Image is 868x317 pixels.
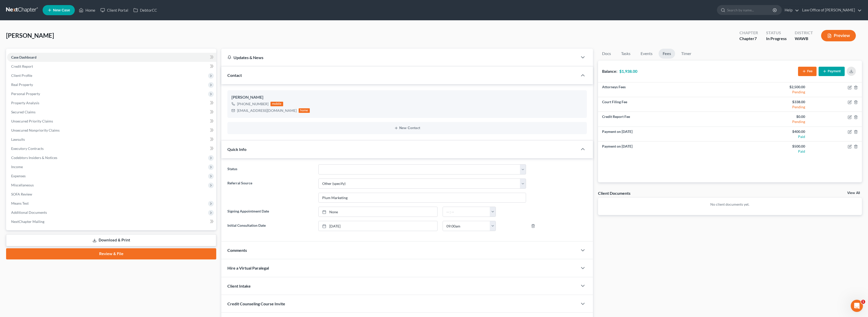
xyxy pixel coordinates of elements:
td: Attorneys Fees [598,82,730,97]
a: Unsecured Nonpriority Claims [7,126,216,135]
a: Events [637,49,657,59]
a: Review & File [6,248,216,259]
div: Paid [734,149,805,154]
label: Referral Source [225,179,316,203]
span: Means Test [11,201,29,205]
div: Status [766,30,787,36]
span: Personal Property [11,92,40,96]
a: NextChapter Mailing [7,217,216,226]
span: Hire a Virtual Paralegal [227,266,269,270]
a: Lawsuits [7,135,216,144]
a: Law Office of [PERSON_NAME] [800,6,862,15]
td: Credit Report Fee [598,112,730,127]
span: Real Property [11,82,33,87]
a: Download & Print [6,234,216,246]
input: -- : -- [443,207,490,217]
div: In Progress [766,36,787,42]
span: New Case [53,8,70,12]
a: Secured Claims [7,108,216,117]
span: SOFA Review [11,192,32,196]
button: New Contact [231,126,583,130]
span: Income [11,165,23,169]
span: NextChapter Mailing [11,219,44,224]
a: Help [782,6,799,15]
button: Fee [798,67,817,76]
div: mobile [270,102,283,106]
a: SOFA Review [7,190,216,199]
a: Credit Report [7,62,216,71]
span: [PERSON_NAME] [6,32,54,39]
div: Chapter [739,36,758,42]
td: Payment on [DATE] [598,142,730,156]
div: $500.00 [734,144,805,149]
span: Unsecured Nonpriority Claims [11,128,60,132]
div: home [299,108,310,113]
span: Additional Documents [11,210,47,215]
span: Contact [227,73,242,78]
a: Docs [598,49,615,59]
span: Credit Report [11,64,33,68]
div: [PERSON_NAME] [231,94,583,100]
span: Miscellaneous [11,183,34,187]
div: [EMAIL_ADDRESS][DOMAIN_NAME] [237,108,297,113]
iframe: Intercom live chat [851,300,863,312]
div: Updates & News [227,55,572,60]
span: Secured Claims [11,110,35,114]
div: Pending [734,119,805,124]
a: Unsecured Priority Claims [7,117,216,126]
label: Signing Appointment Date [225,207,316,217]
a: None [319,207,437,217]
span: Lawsuits [11,137,25,142]
a: Client Portal [98,6,131,15]
div: $2,500.00 [734,84,805,90]
div: Chapter [739,30,758,36]
div: Paid [734,134,805,139]
input: Other Referral Source [319,193,526,203]
span: Property Analysis [11,101,39,105]
a: View All [847,191,860,195]
a: Executory Contracts [7,144,216,153]
span: Unsecured Priority Claims [11,119,53,123]
a: Tasks [617,49,635,59]
span: Client Intake [227,284,251,288]
strong: Balance: [602,69,617,74]
p: No client documents yet. [602,202,858,207]
div: $338.00 [734,99,805,104]
div: $0.00 [734,114,805,119]
span: Comments [227,248,247,253]
span: 7 [754,36,757,41]
input: -- : -- [443,221,490,231]
div: Client Documents [598,190,630,196]
a: Timer [677,49,695,59]
span: Client Profile [11,73,32,78]
div: Pending [734,90,805,95]
button: Payment [819,67,845,76]
span: Codebtors Insiders & Notices [11,155,57,160]
div: District [795,30,813,36]
strong: $1,938.00 [619,69,637,74]
input: Search by name... [727,5,773,15]
a: Property Analysis [7,98,216,108]
span: 1 [861,300,865,304]
div: $400.00 [734,129,805,134]
button: Preview [821,30,856,41]
span: Executory Contracts [11,146,44,151]
span: Expenses [11,174,26,178]
div: WAWB [795,36,813,42]
span: Quick Info [227,147,246,152]
a: Home [76,6,98,15]
div: Pending [734,104,805,110]
a: Fees [659,49,675,59]
span: Credit Counseling Course Invite [227,301,285,306]
a: DebtorCC [131,6,159,15]
div: [PHONE_NUMBER] [237,101,268,107]
td: Payment on [DATE] [598,127,730,142]
span: Case Dashboard [11,55,37,59]
label: Initial Consultation Date [225,221,316,231]
a: [DATE] [319,221,437,231]
a: Case Dashboard [7,53,216,62]
label: Status [225,164,316,174]
td: Court Filing Fee [598,97,730,112]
